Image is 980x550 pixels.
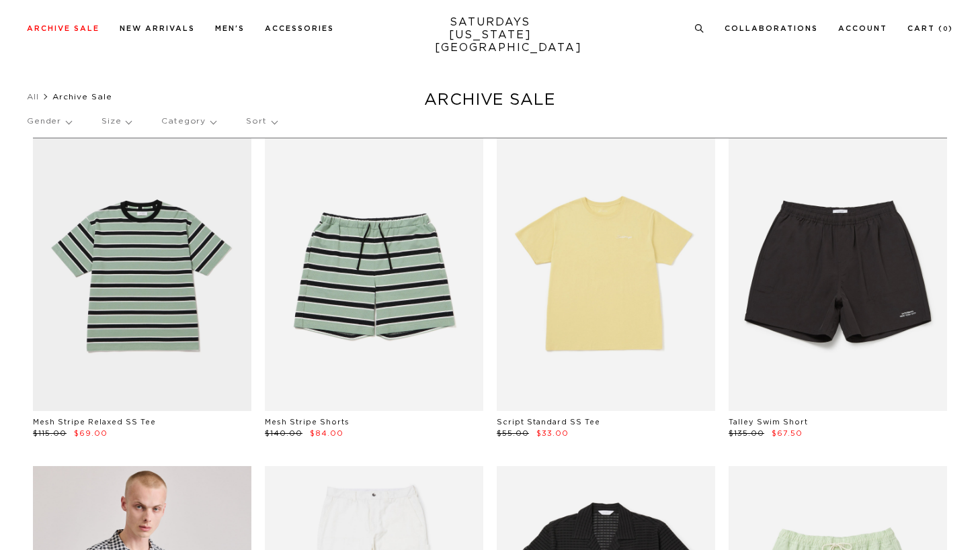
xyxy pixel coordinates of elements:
span: $69.00 [74,430,108,437]
span: $140.00 [265,430,302,437]
a: Script Standard SS Tee [497,418,600,426]
a: Archive Sale [27,25,99,32]
a: Mesh Stripe Shorts [265,418,350,426]
span: Archive Sale [52,93,112,101]
a: Accessories [265,25,334,32]
a: SATURDAYS[US_STATE][GEOGRAPHIC_DATA] [435,16,546,54]
span: $135.00 [729,430,764,437]
p: Size [101,106,131,137]
span: $84.00 [310,430,343,437]
a: Collaborations [725,25,818,32]
a: Men's [215,25,245,32]
a: Cart (0) [907,25,953,32]
span: $115.00 [33,430,67,437]
span: $55.00 [497,430,529,437]
span: $33.00 [536,430,569,437]
p: Category [161,106,216,137]
a: Talley Swim Short [729,418,808,426]
p: Sort [246,106,276,137]
a: Account [838,25,887,32]
small: 0 [943,26,948,32]
p: Gender [27,106,71,137]
span: $67.50 [772,430,803,437]
a: Mesh Stripe Relaxed SS Tee [33,418,156,426]
a: All [27,93,39,101]
a: New Arrivals [120,25,195,32]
